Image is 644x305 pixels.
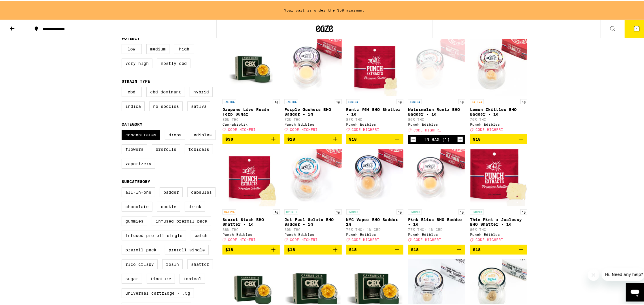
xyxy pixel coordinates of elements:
button: Add to bag [222,244,280,253]
span: CODE HIGHFRI [475,127,503,130]
label: Sugar [122,273,142,283]
button: Add to bag [284,133,342,143]
p: 1g [520,208,527,213]
p: HYBRID [346,208,360,213]
img: Punch Edibles - Purple Gushers BHO Badder - 1g [284,37,342,95]
p: 86% THC [408,116,465,120]
label: Medium [146,43,169,53]
span: CODE HIGHFRI [228,237,256,241]
p: INDICA [346,98,360,103]
img: Punch Edibles - Lemon Zkittles BHO Badder - 1g [470,37,527,95]
label: Patch [191,229,211,239]
p: 80% THC [284,227,342,230]
p: 1g [396,98,403,103]
a: Open page for Jet Fuel Gelato BHO Badder - 1g from Punch Edibles [284,148,342,243]
div: Punch Edibles [470,231,527,235]
label: Concentrates [122,129,160,139]
a: Open page for Purple Gushers BHO Badder - 1g from Punch Edibles [284,37,342,133]
span: $18 [411,246,419,251]
p: 87% THC [346,116,404,120]
label: Capsules [187,186,216,196]
p: Jet Fuel Gelato BHO Badder - 1g [284,216,342,225]
p: 72% THC [284,116,342,120]
div: Cannabiotix [222,121,280,125]
p: 80% THC [222,116,280,120]
p: 76% THC: 1% CBD [346,227,404,230]
p: INDICA [408,98,422,103]
a: Open page for Dropane Live Resin Terp Sugar from Cannabiotix [222,37,280,133]
label: Topical [180,273,205,283]
div: Punch Edibles [408,121,465,125]
iframe: Close message [588,268,599,280]
label: Drink [185,201,205,210]
label: All-In-One [122,186,155,196]
img: Punch Edibles - Pink Bliss BHO Badder - 1g [408,148,465,205]
p: 1g [273,208,280,213]
span: $18 [225,246,233,251]
div: Punch Edibles [408,231,465,235]
p: 76% THC [470,116,527,120]
label: Vaporizers [122,158,155,167]
label: Sativa [187,100,210,110]
p: Purple Gushers BHO Badder - 1g [284,106,342,115]
div: Punch Edibles [346,231,404,235]
label: Gummies [122,215,147,225]
a: Open page for Lemon Zkittles BHO Badder - 1g from Punch Edibles [470,37,527,133]
a: Open page for Watermelon Runtz BHO Badder - 1g from Punch Edibles [408,37,465,134]
p: 1g [335,208,342,213]
label: Flowers [122,143,147,153]
span: $18 [287,246,295,251]
label: Cookie [157,201,180,210]
p: Lemon Zkittles BHO Badder - 1g [470,106,527,115]
span: $18 [349,246,357,251]
button: Decrement [410,135,416,141]
label: Low [122,43,142,53]
p: 1g [396,208,403,213]
label: Preroll Single [165,244,209,254]
a: Open page for Secret Stash BHO Shatter - 1g from Punch Edibles [222,148,280,243]
div: Punch Edibles [470,121,527,125]
div: Punch Edibles [284,121,342,125]
label: Hybrid [190,86,213,96]
p: 80% THC [470,227,527,230]
p: 1g [273,98,280,103]
p: 88% THC [222,227,280,230]
div: Punch Edibles [222,231,280,235]
span: CODE HIGHFRI [413,237,441,241]
button: Add to bag [346,244,404,253]
label: Infused Preroll Pack [152,215,211,225]
legend: Strain Type [122,78,150,82]
p: INDICA [284,98,298,103]
p: Thin Mint x Jealousy BHO Shatter - 1g [470,216,527,225]
p: 1g [458,98,465,103]
a: Open page for Thin Mint x Jealousy BHO Shatter - 1g from Punch Edibles [470,148,527,243]
label: CBD Dominant [146,86,185,96]
p: Secret Stash BHO Shatter - 1g [222,216,280,225]
button: Add to bag [470,133,527,143]
p: SATIVA [222,208,236,213]
legend: Category [122,121,142,125]
img: Punch Edibles - Jet Fuel Gelato BHO Badder - 1g [284,148,342,205]
label: CBD [122,86,142,96]
button: Add to bag [222,133,280,143]
p: Dropane Live Resin Terp Sugar [222,106,280,115]
button: Add to bag [470,244,527,253]
p: INDICA [222,98,236,103]
img: Punch Edibles - Thin Mint x Jealousy BHO Shatter - 1g [470,148,527,205]
label: Infused Preroll Single [122,229,186,239]
span: $18 [473,246,481,251]
button: Increment [457,135,463,141]
button: Add to bag [284,244,342,253]
img: Cannabiotix - Dropane Live Resin Terp Sugar [222,37,280,95]
label: Edibles [190,129,216,139]
label: Very High [122,57,152,67]
button: Add to bag [346,133,404,143]
p: SATIVA [470,98,484,103]
span: $18 [287,136,295,140]
span: 1 [636,26,638,30]
img: Punch Edibles - NYC Vapor BHO Badder - 1g [346,148,404,205]
label: Shatter [187,258,213,268]
label: Badder [160,186,183,196]
span: CODE HIGHFRI [290,237,318,241]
